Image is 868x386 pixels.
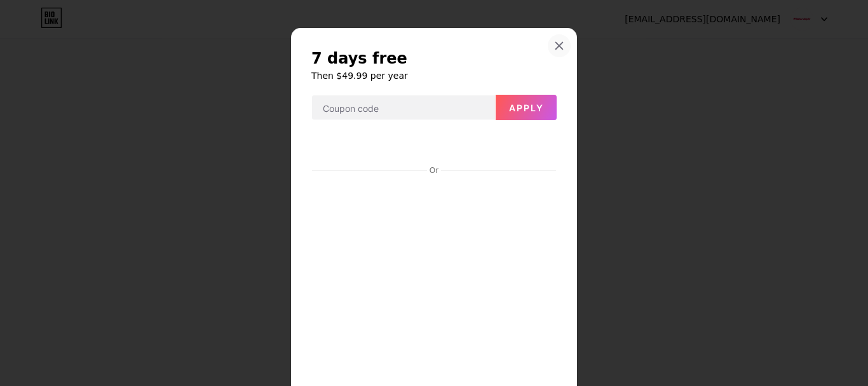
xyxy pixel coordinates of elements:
[311,69,557,82] h6: Then $49.99 per year
[312,131,556,162] iframe: Secure payment button frame
[312,95,495,121] input: Coupon code
[496,95,557,120] button: Apply
[509,102,544,113] span: Apply
[311,48,407,69] span: 7 days free
[427,165,441,176] div: Or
